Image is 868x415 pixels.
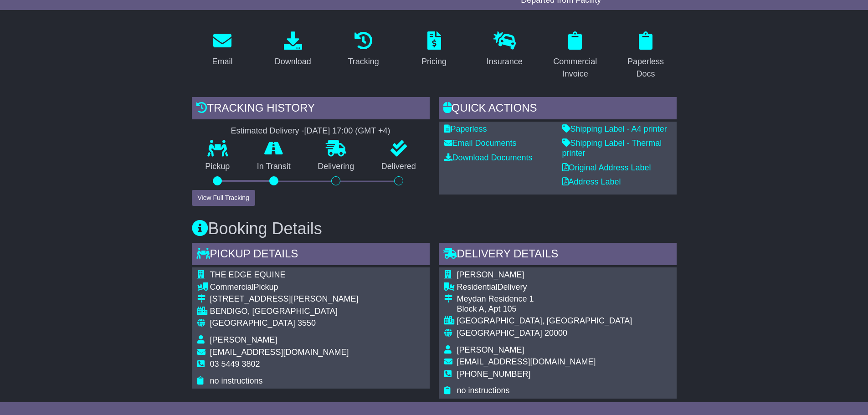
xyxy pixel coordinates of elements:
[562,138,662,158] a: Shipping Label - Thermal printer
[210,282,254,292] span: Commercial
[457,294,632,304] div: Meydan Residence 1
[192,97,430,122] div: Tracking history
[210,307,359,317] div: BENDIGO, [GEOGRAPHIC_DATA]
[192,190,255,206] button: View Full Tracking
[210,318,295,328] span: [GEOGRAPHIC_DATA]
[457,386,510,395] span: no instructions
[457,328,542,338] span: [GEOGRAPHIC_DATA]
[439,243,677,267] div: Delivery Details
[562,163,651,172] a: Original Address Label
[457,304,632,314] div: Block A, Apt 105
[192,243,430,267] div: Pickup Details
[562,124,667,133] a: Shipping Label - A4 printer
[192,162,244,172] p: Pickup
[421,56,447,68] div: Pricing
[206,28,238,71] a: Email
[457,270,524,279] span: [PERSON_NAME]
[457,316,632,326] div: [GEOGRAPHIC_DATA], [GEOGRAPHIC_DATA]
[444,124,487,133] a: Paperless
[298,318,316,328] span: 3550
[416,28,452,71] a: Pricing
[210,359,260,369] span: 03 5449 3802
[544,328,567,338] span: 20000
[621,56,671,80] div: Paperless Docs
[304,162,368,172] p: Delivering
[368,162,430,172] p: Delivered
[342,28,385,71] a: Tracking
[562,177,621,186] a: Address Label
[457,345,524,354] span: [PERSON_NAME]
[210,294,359,304] div: [STREET_ADDRESS][PERSON_NAME]
[481,28,529,71] a: Insurance
[192,220,677,238] h3: Booking Details
[243,162,304,172] p: In Transit
[210,270,286,279] span: THE EDGE EQUINE
[544,28,606,83] a: Commercial Invoice
[269,28,317,71] a: Download
[487,56,523,68] div: Insurance
[210,376,263,385] span: no instructions
[210,348,349,357] span: [EMAIL_ADDRESS][DOMAIN_NAME]
[439,97,677,122] div: Quick Actions
[457,282,498,292] span: Residential
[457,282,632,292] div: Delivery
[444,153,533,162] a: Download Documents
[457,369,531,379] span: [PHONE_NUMBER]
[615,28,677,83] a: Paperless Docs
[192,126,430,136] div: Estimated Delivery -
[550,56,600,80] div: Commercial Invoice
[444,138,517,148] a: Email Documents
[210,282,359,292] div: Pickup
[348,56,379,68] div: Tracking
[210,335,277,344] span: [PERSON_NAME]
[275,56,311,68] div: Download
[212,56,232,68] div: Email
[457,357,596,366] span: [EMAIL_ADDRESS][DOMAIN_NAME]
[304,126,390,136] div: [DATE] 17:00 (GMT +4)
